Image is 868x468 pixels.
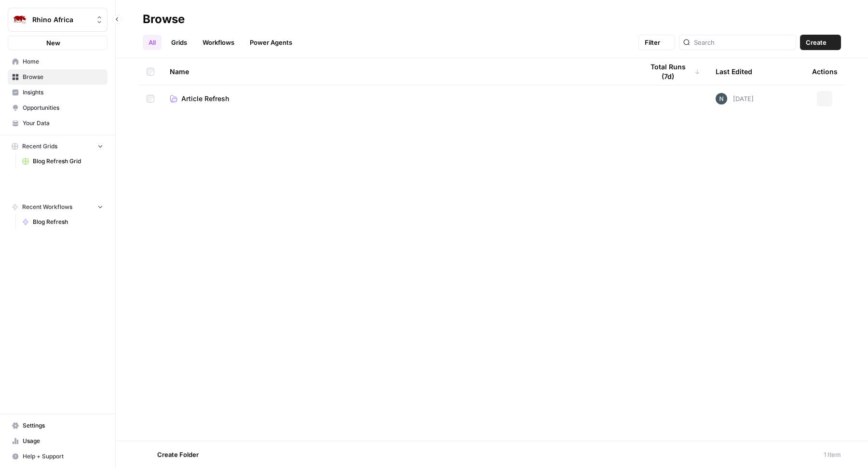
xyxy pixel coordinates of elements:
[806,38,827,47] span: Create
[33,157,103,166] span: Blog Refresh Grid
[170,58,628,85] div: Name
[23,421,103,430] span: Settings
[23,119,103,128] span: Your Data
[23,104,103,112] span: Opportunities
[170,94,628,104] a: Article Refresh
[8,100,108,116] a: Opportunities
[8,116,108,131] a: Your Data
[716,93,754,104] div: [DATE]
[800,35,841,50] button: Create
[812,58,838,85] div: Actions
[8,418,108,433] a: Settings
[645,38,660,47] span: Filter
[23,437,103,445] span: Usage
[23,452,103,461] span: Help + Support
[23,73,103,81] span: Browse
[716,58,752,85] div: Last Edited
[23,57,103,66] span: Home
[18,154,108,169] a: Blog Refresh Grid
[22,142,57,151] span: Recent Grids
[8,433,108,449] a: Usage
[244,35,298,50] a: Power Agents
[11,11,28,28] img: Rhino Africa Logo
[157,450,199,459] span: Create Folder
[638,35,675,50] button: Filter
[143,12,185,27] div: Browse
[694,38,792,47] input: Search
[23,88,103,97] span: Insights
[197,35,240,50] a: Workflows
[181,94,229,104] span: Article Refresh
[46,38,60,48] span: New
[143,35,162,50] a: All
[143,447,204,462] button: Create Folder
[32,15,91,25] span: Rhino Africa
[33,218,103,226] span: Blog Refresh
[8,85,108,100] a: Insights
[8,8,108,32] button: Workspace: Rhino Africa
[8,449,108,464] button: Help + Support
[716,93,727,104] img: mfx9qxiwvwbk9y2m949wqpoopau8
[165,35,193,50] a: Grids
[643,58,700,85] div: Total Runs (7d)
[22,203,72,211] span: Recent Workflows
[824,450,841,459] div: 1 Item
[18,214,108,230] a: Blog Refresh
[8,54,108,69] a: Home
[8,36,108,50] button: New
[8,69,108,85] a: Browse
[8,139,108,154] button: Recent Grids
[8,200,108,214] button: Recent Workflows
